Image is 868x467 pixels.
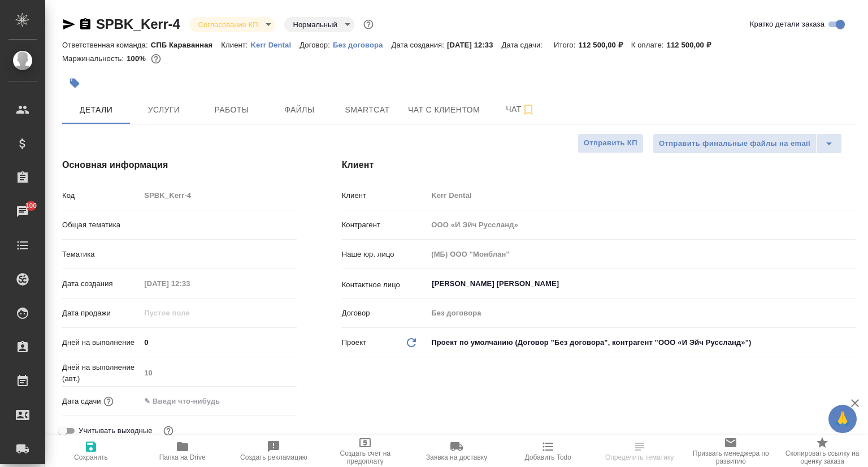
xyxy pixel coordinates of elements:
[502,435,594,467] button: Добавить Todo
[653,133,842,154] div: split button
[62,158,297,172] h4: Основная информация
[140,275,239,292] input: Пустое поле
[62,54,127,63] p: Маржинальность:
[140,393,239,409] input: ✎ Введи что-нибудь
[159,453,206,461] span: Папка на Drive
[578,41,631,49] p: 112 500,00 ₽
[319,435,411,467] button: Создать счет на предоплату
[127,54,149,63] p: 100%
[361,17,376,32] button: Доп статусы указывают на важность/срочность заказа
[333,40,392,49] a: Без договора
[62,362,140,384] p: Дней на выполнение (авт.)
[783,449,861,465] span: Скопировать ссылку на оценку заказа
[251,41,300,49] p: Kerr Dental
[96,16,180,32] a: SPBK_Kerr-4
[62,278,140,289] p: Дата создания
[240,453,307,461] span: Создать рекламацию
[426,453,487,461] span: Заявка на доставку
[62,396,101,407] p: Дата сдачи
[228,435,320,467] button: Создать рекламацию
[342,249,428,260] p: Наше юр. лицо
[502,41,545,49] p: Дата сдачи:
[290,20,341,29] button: Нормальный
[189,17,275,32] div: Согласование КП
[605,453,674,461] span: Определить тематику
[62,219,140,231] p: Общая тематика
[342,337,367,348] p: Проект
[137,103,191,117] span: Услуги
[522,103,535,116] svg: Подписаться
[62,41,151,49] p: Ответственная команда:
[392,41,447,49] p: Дата создания:
[554,41,578,49] p: Итого:
[79,425,153,436] span: Учитывать выходные
[828,405,857,433] button: 🙏
[79,18,92,31] button: Скопировать ссылку
[427,305,856,321] input: Пустое поле
[427,187,856,204] input: Пустое поле
[447,41,502,49] p: [DATE] 12:33
[140,245,296,264] div: ​
[151,41,222,49] p: СПБ Караванная
[251,40,300,49] a: Kerr Dental
[578,133,644,153] button: Отправить КП
[140,334,296,351] input: ✎ Введи что-нибудь
[525,453,571,461] span: Добавить Todo
[195,20,262,29] button: Согласование КП
[140,365,296,381] input: Пустое поле
[594,435,685,467] button: Определить тематику
[140,187,296,204] input: Пустое поле
[284,17,354,32] div: Согласование КП
[69,103,123,117] span: Детали
[326,449,404,465] span: Создать счет на предоплату
[3,197,42,226] a: 100
[101,394,116,409] button: Если добавить услуги и заполнить их объемом, то дата рассчитается автоматически
[493,102,548,116] span: Чат
[149,51,163,66] button: 0.00 RUB;
[631,41,667,49] p: К оплате:
[750,19,824,30] span: Кратко детали заказа
[62,71,87,96] button: Добавить тэг
[140,215,296,235] div: ​
[833,407,852,431] span: 🙏
[667,41,719,49] p: 112 500,00 ₽
[62,308,140,319] p: Дата продажи
[342,279,428,291] p: Контактное лицо
[849,283,852,285] button: Open
[342,190,428,201] p: Клиент
[74,453,108,461] span: Сохранить
[342,308,428,319] p: Договор
[19,200,44,211] span: 100
[653,133,817,154] button: Отправить финальные файлы на email
[427,217,856,233] input: Пустое поле
[140,305,239,321] input: Пустое поле
[776,435,868,467] button: Скопировать ссылку на оценку заказа
[427,333,856,352] div: Проект по умолчанию (Договор "Без договора", контрагент "ООО «И Эйч Руссланд»")
[272,103,327,117] span: Файлы
[45,435,137,467] button: Сохранить
[300,41,333,49] p: Договор:
[584,137,637,150] span: Отправить КП
[62,190,140,201] p: Код
[342,219,428,231] p: Контрагент
[221,41,250,49] p: Клиент:
[427,246,856,262] input: Пустое поле
[62,337,140,348] p: Дней на выполнение
[408,103,480,117] span: Чат с клиентом
[62,18,76,31] button: Скопировать ссылку для ЯМессенджера
[411,435,502,467] button: Заявка на доставку
[659,137,810,150] span: Отправить финальные файлы на email
[333,41,392,49] p: Без договора
[342,158,856,172] h4: Клиент
[161,423,176,438] button: Выбери, если сб и вс нужно считать рабочими днями для выполнения заказа.
[685,435,776,467] button: Призвать менеджера по развитию
[692,449,770,465] span: Призвать менеджера по развитию
[62,249,140,260] p: Тематика
[137,435,228,467] button: Папка на Drive
[205,103,259,117] span: Работы
[340,103,394,117] span: Smartcat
